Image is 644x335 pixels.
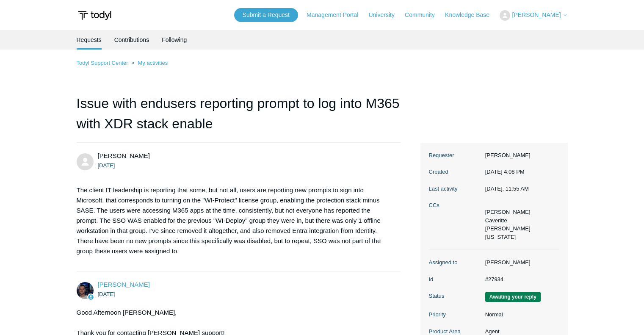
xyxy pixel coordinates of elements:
[77,93,401,143] h1: Issue with endusers reporting prompt to log into M365 with XDR stack enable
[405,11,443,19] a: Community
[429,275,481,284] dt: Id
[485,292,541,302] span: We are waiting for you to respond
[77,185,392,256] p: The client IT leadership is reporting that some, but not all, users are reporting new prompts to ...
[98,281,150,288] a: [PERSON_NAME]
[138,60,168,66] a: My activities
[98,152,150,159] span: Travis Little
[429,292,481,300] dt: Status
[445,11,498,19] a: Knowledge Base
[485,185,529,192] time: 09/09/2025, 11:55
[429,168,481,176] dt: Created
[481,151,559,160] dd: [PERSON_NAME]
[77,60,130,66] li: Todyl Support Center
[368,11,403,19] a: University
[429,151,481,160] dt: Requester
[429,185,481,193] dt: Last activity
[481,275,559,284] dd: #27934
[234,8,298,22] a: Submit a Request
[130,60,168,66] li: My activities
[77,60,128,66] a: Todyl Support Center
[429,310,481,319] dt: Priority
[481,310,559,319] dd: Normal
[500,10,567,21] button: [PERSON_NAME]
[512,11,561,18] span: [PERSON_NAME]
[485,224,555,241] li: Dan Maine
[429,258,481,267] dt: Assigned to
[485,169,525,175] time: 09/04/2025, 16:08
[77,8,113,23] img: Todyl Support Center Help Center home page
[98,281,150,288] span: Connor Davis
[307,11,367,19] a: Management Portal
[485,216,555,225] li: Caveritte
[98,162,115,169] time: 09/04/2025, 16:08
[98,291,115,297] time: 09/04/2025, 18:05
[77,30,102,50] li: Requests
[485,208,555,216] li: Matt McLoughlin
[114,30,149,50] a: Contributions
[162,30,187,50] a: Following
[481,258,559,267] dd: [PERSON_NAME]
[429,201,481,210] dt: CCs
